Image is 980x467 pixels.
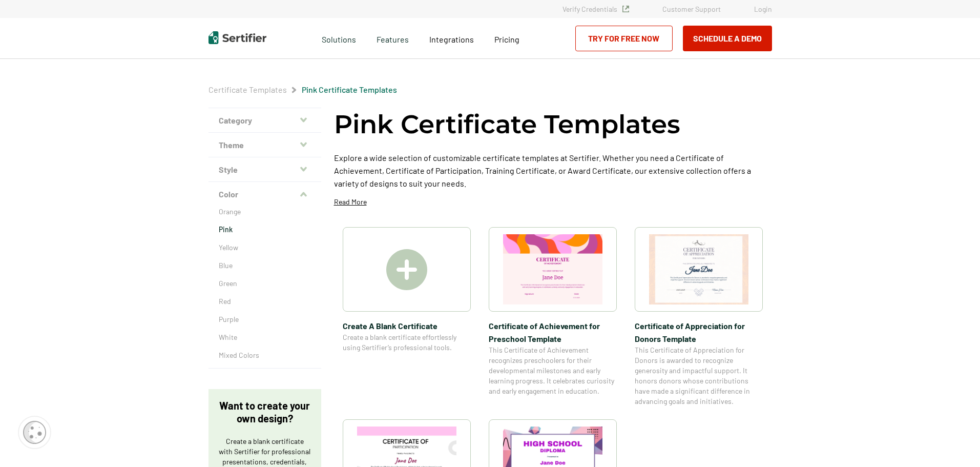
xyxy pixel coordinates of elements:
[489,345,617,396] span: This Certificate of Achievement recognizes preschoolers for their developmental milestones and ea...
[503,234,602,304] img: Certificate of Achievement for Preschool Template
[23,421,46,444] img: Cookie Popup Icon
[219,260,311,271] a: Blue
[302,85,397,95] span: Pink Certificate Templates
[219,399,311,425] p: Want to create your own design?
[649,234,748,304] img: Certificate of Appreciation for Donors​ Template
[219,350,311,360] a: Mixed Colors
[494,34,519,44] span: Pricing
[622,6,629,12] img: Verified
[635,319,763,345] span: Certificate of Appreciation for Donors​ Template
[219,207,311,217] a: Orange
[635,227,763,407] a: Certificate of Appreciation for Donors​ TemplateCertificate of Appreciation for Donors​ TemplateT...
[635,345,763,407] span: This Certificate of Appreciation for Donors is awarded to recognize generosity and impactful supp...
[754,5,772,13] a: Login
[219,314,311,324] a: Purple
[662,5,721,13] a: Customer Support
[208,157,321,182] button: Style
[208,207,321,369] div: Color
[219,278,311,289] a: Green
[683,26,772,51] button: Schedule a Demo
[208,182,321,207] button: Color
[489,227,617,407] a: Certificate of Achievement for Preschool TemplateCertificate of Achievement for Preschool Templat...
[208,133,321,157] button: Theme
[334,151,772,190] p: Explore a wide selection of customizable certificate templates at Sertifier. Whether you need a C...
[208,85,397,95] div: Breadcrumb
[929,418,980,467] iframe: Chat Widget
[377,32,409,45] span: Features
[334,108,680,141] h1: Pink Certificate Templates
[208,108,321,133] button: Category
[343,319,471,332] span: Create A Blank Certificate
[208,85,287,94] a: Certificate Templates
[429,34,474,44] span: Integrations
[208,31,266,44] img: Sertifier | Digital Credentialing Platform
[575,26,673,51] a: Try for Free Now
[219,332,311,342] a: White
[429,32,474,45] a: Integrations
[322,32,356,45] span: Solutions
[334,197,367,207] p: Read More
[219,225,311,235] a: Pink
[219,296,311,307] a: Red
[562,5,629,13] a: Verify Credentials
[489,319,617,345] span: Certificate of Achievement for Preschool Template
[386,249,427,290] img: Create A Blank Certificate
[494,32,519,45] a: Pricing
[343,332,471,353] span: Create a blank certificate effortlessly using Sertifier’s professional tools.
[302,85,397,94] a: Pink Certificate Templates
[208,85,287,95] span: Certificate Templates
[219,242,311,253] a: Yellow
